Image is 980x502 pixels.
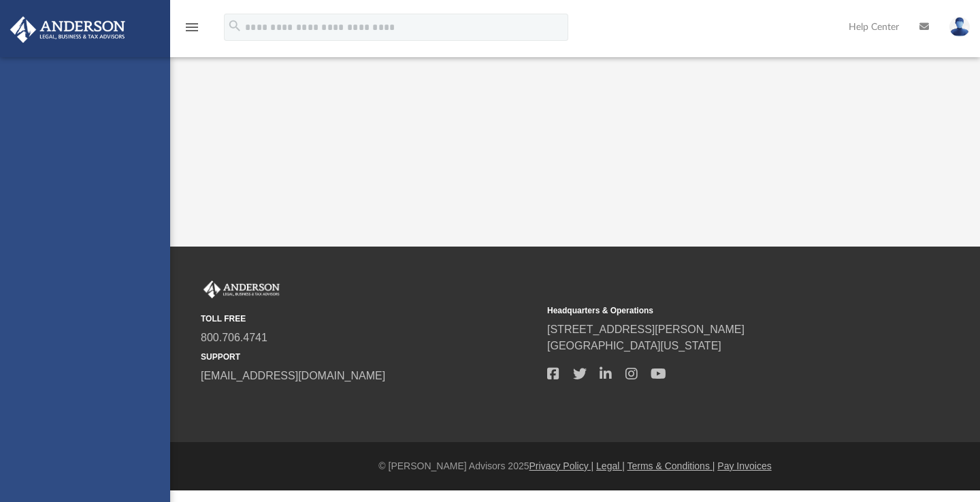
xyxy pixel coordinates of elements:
[627,460,715,471] a: Terms & Conditions |
[184,26,200,35] a: menu
[6,16,129,43] img: Anderson Advisors Platinum Portal
[201,313,538,325] small: TOLL FREE
[596,460,625,471] a: Legal |
[170,459,980,473] div: © [PERSON_NAME] Advisors 2025
[547,304,884,317] small: Headquarters & Operations
[201,332,267,343] a: 800.706.4741
[717,460,771,471] a: Pay Invoices
[201,370,385,381] a: [EMAIL_ADDRESS][DOMAIN_NAME]
[201,351,538,363] small: SUPPORT
[949,17,970,37] img: User Pic
[201,281,282,298] img: Anderson Advisors Platinum Portal
[184,19,200,35] i: menu
[547,324,745,335] a: [STREET_ADDRESS][PERSON_NAME]
[547,340,721,351] a: [GEOGRAPHIC_DATA][US_STATE]
[227,18,242,33] i: search
[529,460,594,471] a: Privacy Policy |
